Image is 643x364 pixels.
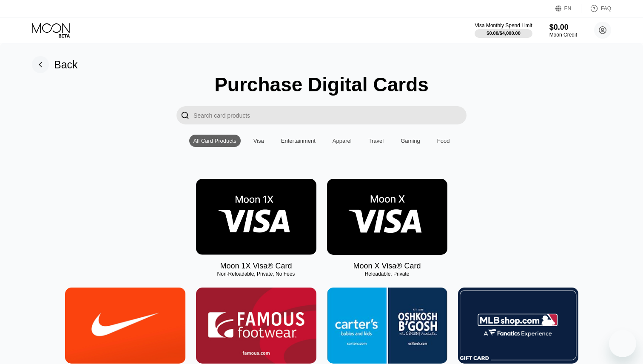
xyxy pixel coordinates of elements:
div: Travel [369,138,384,144]
div:  [176,106,193,124]
div: Entertainment [281,138,316,144]
div: FAQ [601,6,611,11]
div: Moon 1X Visa® Card [220,262,292,271]
div: Food [437,138,450,144]
div: Food [433,135,454,147]
div: Reloadable, Private [327,271,447,277]
iframe: Button to launch messaging window [609,330,636,357]
div: Moon Credit [549,32,577,38]
div: Apparel [328,135,356,147]
div: Entertainment [277,135,320,147]
div: EN [555,4,581,13]
div: All Card Products [193,138,236,144]
div: $0.00 / $4,000.00 [487,31,521,36]
div: Travel [364,135,388,147]
div: $0.00Moon Credit [549,23,577,38]
div: $0.00 [549,23,577,32]
div: Purchase Digital Cards [214,73,429,96]
div: Non-Reloadable, Private, No Fees [196,271,316,277]
div: Visa Monthly Spend Limit [475,23,532,28]
div:  [181,110,189,120]
div: Back [32,56,78,73]
div: EN [564,6,572,11]
div: Visa [253,138,264,144]
div: Visa Monthly Spend Limit$0.00/$4,000.00 [475,23,532,38]
div: FAQ [581,4,611,13]
div: Back [54,59,78,71]
input: Search card products [193,106,467,124]
div: Visa [249,135,268,147]
div: Moon X Visa® Card [353,262,421,271]
div: Gaming [396,135,424,147]
div: Apparel [333,138,352,144]
div: All Card Products [189,135,241,147]
div: Gaming [401,138,420,144]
